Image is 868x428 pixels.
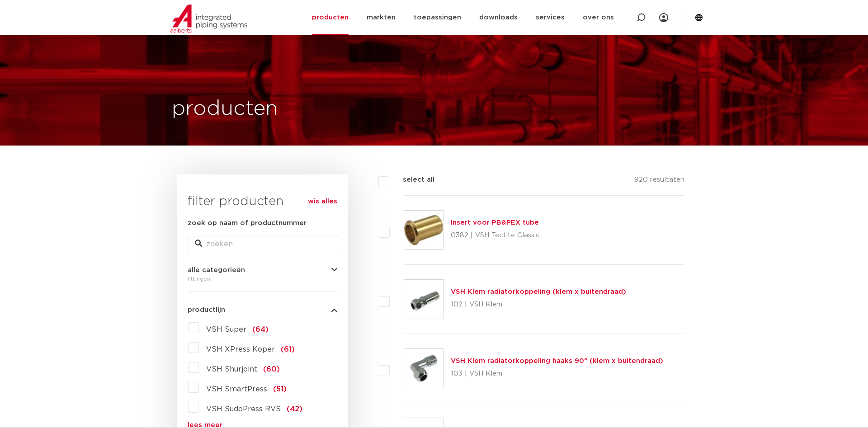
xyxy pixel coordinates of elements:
[206,386,267,393] span: VSH SmartPress
[281,346,295,353] span: (61)
[188,273,337,284] div: fittingen
[308,196,337,207] a: wis alles
[634,174,684,188] p: 920 resultaten
[188,267,337,273] button: alle categorieën
[188,267,245,273] span: alle categorieën
[206,366,257,373] span: VSH Shurjoint
[252,326,269,333] span: (64)
[404,211,443,249] img: Thumbnail for Insert voor PB&PEX tube
[451,219,539,226] a: Insert voor PB&PEX tube
[451,228,540,243] p: 0382 | VSH Tectite Classic
[188,306,337,313] button: productlijn
[404,349,443,388] img: Thumbnail for VSH Klem radiatorkoppeling haaks 90° (klem x buitendraad)
[451,297,626,312] p: 102 | VSH Klem
[206,346,275,353] span: VSH XPress Koper
[188,218,307,229] label: zoek op naam of productnummer
[287,405,302,413] span: (42)
[451,288,626,295] a: VSH Klem radiatorkoppeling (klem x buitendraad)
[188,236,337,252] input: zoeken
[451,367,663,381] p: 103 | VSH Klem
[206,326,246,333] span: VSH Super
[188,306,225,313] span: productlijn
[404,280,443,319] img: Thumbnail for VSH Klem radiatorkoppeling (klem x buitendraad)
[273,386,287,393] span: (51)
[172,94,278,123] h1: producten
[263,366,280,373] span: (60)
[188,193,337,211] h3: filter producten
[389,174,434,185] label: select all
[206,405,281,413] span: VSH SudoPress RVS
[451,357,663,364] a: VSH Klem radiatorkoppeling haaks 90° (klem x buitendraad)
